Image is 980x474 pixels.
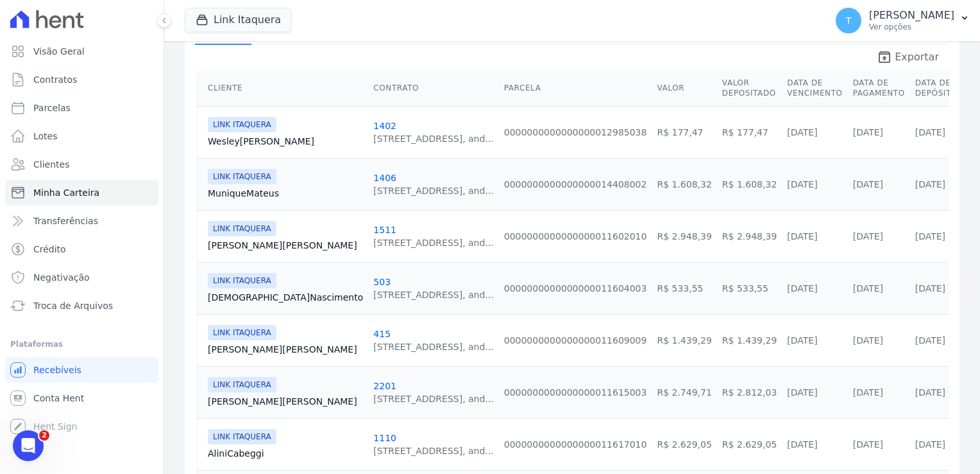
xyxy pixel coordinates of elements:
[915,231,945,241] a: [DATE]
[208,239,363,252] a: [PERSON_NAME][PERSON_NAME]
[915,179,945,189] a: [DATE]
[368,70,498,107] th: Contrato
[5,265,158,290] a: Negativação
[33,186,99,199] span: Minha Carteira
[504,179,647,189] a: 0000000000000000014408002
[853,283,883,294] a: [DATE]
[853,127,883,137] a: [DATE]
[652,262,716,314] td: R$ 533,55
[717,210,782,262] td: R$ 2.948,39
[504,127,647,137] a: 0000000000000000012985038
[866,49,949,67] a: unarchive Exportar
[717,70,782,107] th: Valor Depositado
[33,271,90,284] span: Negativação
[33,299,113,312] span: Troca de Arquivos
[504,439,647,450] a: 0000000000000000011617010
[373,132,493,145] div: [STREET_ADDRESS], and...
[652,158,716,210] td: R$ 1.608,32
[5,293,158,319] a: Troca de Arquivos
[33,215,98,227] span: Transferências
[5,357,158,383] a: Recebíveis
[652,366,716,418] td: R$ 2.749,71
[208,447,363,460] a: AliniCabeggi
[915,335,945,346] a: [DATE]
[33,130,58,143] span: Lotes
[373,392,493,405] div: [STREET_ADDRESS], and...
[373,236,493,249] div: [STREET_ADDRESS], and...
[373,184,493,197] div: [STREET_ADDRESS], and...
[5,67,158,92] a: Contratos
[33,101,71,114] span: Parcelas
[869,9,954,22] p: [PERSON_NAME]
[5,208,158,234] a: Transferências
[373,381,396,391] a: 2201
[208,273,276,288] span: LINK ITAQUERA
[652,314,716,366] td: R$ 1.439,29
[652,70,716,107] th: Valor
[373,288,493,301] div: [STREET_ADDRESS], and...
[787,283,817,294] a: [DATE]
[910,70,963,107] th: Data de Depósito
[877,49,892,65] i: unarchive
[208,187,363,200] a: MuniqueMateus
[652,418,716,470] td: R$ 2.629,05
[652,106,716,158] td: R$ 177,47
[198,70,368,107] th: Cliente
[782,70,847,107] th: Data de Vencimento
[208,429,276,444] span: LINK ITAQUERA
[33,392,84,405] span: Conta Hent
[717,314,782,366] td: R$ 1.439,29
[5,39,158,64] a: Visão Geral
[504,335,647,346] a: 0000000000000000011609009
[846,16,852,25] span: T
[208,377,276,392] span: LINK ITAQUERA
[825,3,980,39] button: T [PERSON_NAME] Ver opções
[373,121,396,131] a: 1402
[5,236,158,262] a: Crédito
[504,231,647,241] a: 0000000000000000011602010
[373,277,391,287] a: 503
[853,179,883,189] a: [DATE]
[5,123,158,149] a: Lotes
[10,337,153,352] div: Plataformas
[895,49,939,65] span: Exportar
[208,135,363,148] a: Wesley[PERSON_NAME]
[208,117,276,132] span: LINK ITAQUERA
[504,387,647,398] a: 0000000000000000011615003
[13,430,44,461] iframe: Intercom live chat
[33,73,77,86] span: Contratos
[787,127,817,137] a: [DATE]
[373,225,396,235] a: 1511
[33,243,66,256] span: Crédito
[33,364,81,376] span: Recebíveis
[848,70,910,107] th: Data de Pagamento
[787,231,817,241] a: [DATE]
[39,430,49,441] span: 2
[33,45,85,58] span: Visão Geral
[915,283,945,294] a: [DATE]
[5,385,158,411] a: Conta Hent
[208,343,363,356] a: [PERSON_NAME][PERSON_NAME]
[652,210,716,262] td: R$ 2.948,39
[717,158,782,210] td: R$ 1.608,32
[787,335,817,346] a: [DATE]
[208,395,363,408] a: [PERSON_NAME][PERSON_NAME]
[5,180,158,206] a: Minha Carteira
[853,387,883,398] a: [DATE]
[373,340,493,353] div: [STREET_ADDRESS], and...
[787,387,817,398] a: [DATE]
[499,70,652,107] th: Parcela
[504,283,647,294] a: 0000000000000000011604003
[853,231,883,241] a: [DATE]
[717,262,782,314] td: R$ 533,55
[869,22,954,32] p: Ver opções
[208,169,276,184] span: LINK ITAQUERA
[373,444,493,457] div: [STREET_ADDRESS], and...
[787,439,817,450] a: [DATE]
[373,173,396,183] a: 1406
[5,152,158,177] a: Clientes
[373,433,396,443] a: 1110
[717,106,782,158] td: R$ 177,47
[208,325,276,340] span: LINK ITAQUERA
[185,8,292,32] button: Link Itaquera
